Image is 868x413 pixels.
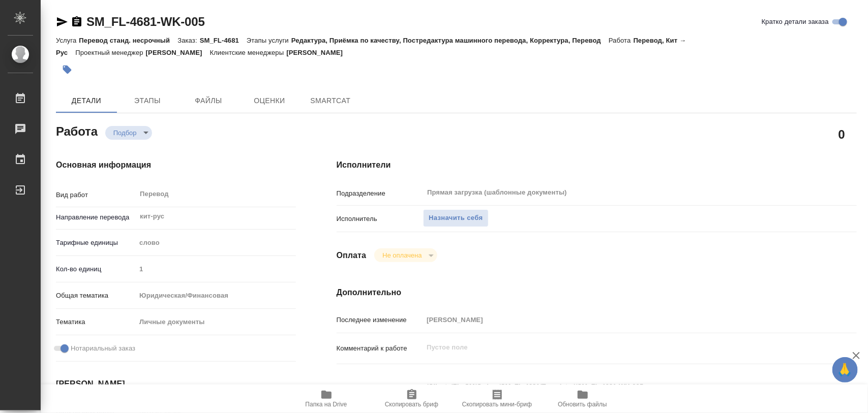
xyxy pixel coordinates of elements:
div: Юридическая/Финансовая [136,287,295,304]
span: Назначить себя [429,212,483,224]
div: Подбор [374,248,437,262]
p: Подразделение [337,188,424,199]
input: Пустое поле [136,262,295,276]
button: Назначить себя [423,209,488,227]
span: Файлы [184,94,233,107]
span: Папка на Drive [306,401,347,408]
h4: Основная информация [56,159,296,171]
span: Оценки [245,94,294,107]
p: Общая тематика [56,291,136,301]
p: Кол-во единиц [56,264,136,274]
p: Этапы услуги [247,37,291,44]
p: Работа [609,37,634,44]
h2: Работа [56,121,98,140]
p: Редактура, Приёмка по качеству, Постредактура машинного перевода, Корректура, Перевод [291,37,609,44]
p: [PERSON_NAME] [146,49,210,56]
div: Подбор [105,126,152,140]
button: 🙏 [832,357,858,383]
p: Тематика [56,317,136,327]
p: Комментарий к работе [337,343,424,354]
p: Перевод станд. несрочный [79,37,177,44]
button: Скопировать ссылку для ЯМессенджера [56,16,68,28]
textarea: /Clients/FL_SM/Orders/SM_FL-4681/Translated/SM_FL-4681-WK-005 [423,378,813,395]
button: Скопировать мини-бриф [455,385,540,413]
p: Последнее изменение [337,315,424,325]
p: Услуга [56,37,79,44]
button: Добавить тэг [56,58,78,81]
button: Скопировать бриф [369,385,455,413]
p: Тарифные единицы [56,238,136,248]
span: Этапы [123,94,172,107]
h4: Оплата [337,249,367,262]
p: Клиентские менеджеры [210,49,287,56]
p: [PERSON_NAME] [286,49,350,56]
p: Путь на drive [337,383,424,393]
h4: [PERSON_NAME] [56,378,296,390]
span: Скопировать мини-бриф [462,401,532,408]
h4: Дополнительно [337,287,857,299]
div: слово [136,234,295,251]
button: Обновить файлы [540,385,625,413]
span: Кратко детали заказа [762,17,829,27]
span: Нотариальный заказ [71,343,135,354]
h2: 0 [839,125,845,143]
span: Обновить файлы [558,401,607,408]
p: SM_FL-4681 [200,37,247,44]
p: Вид работ [56,190,136,200]
button: Подбор [110,129,140,137]
button: Папка на Drive [284,385,369,413]
span: 🙏 [836,359,854,380]
p: Заказ: [177,37,199,44]
p: Проектный менеджер [75,49,145,56]
button: Не оплачена [379,251,425,260]
span: SmartCat [306,94,355,107]
p: Направление перевода [56,212,136,223]
h4: Исполнители [337,159,857,171]
span: Детали [62,94,111,107]
span: Скопировать бриф [385,401,438,408]
button: Скопировать ссылку [71,16,83,28]
div: Личные документы [136,313,295,331]
input: Пустое поле [423,312,813,327]
p: Исполнитель [337,214,424,224]
a: SM_FL-4681-WK-005 [86,15,205,28]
